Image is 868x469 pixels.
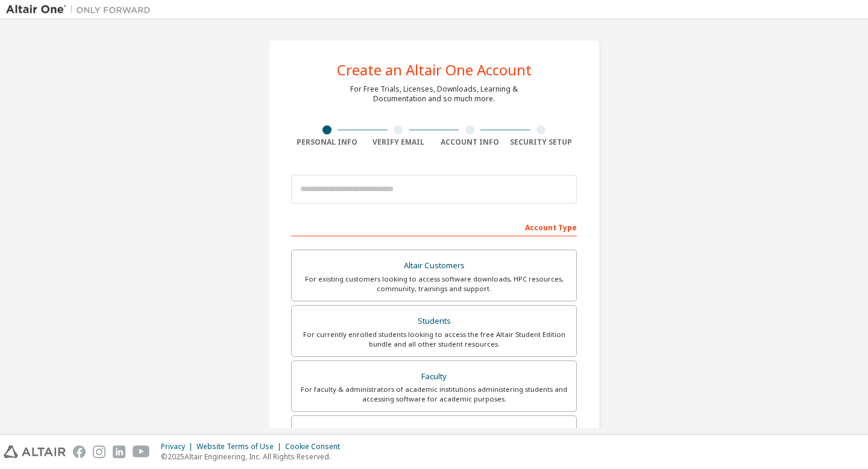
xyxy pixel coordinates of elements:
div: Altair Customers [299,257,569,274]
div: Students [299,313,569,330]
div: Account Info [434,137,506,147]
div: Cookie Consent [285,442,347,452]
div: For Free Trials, Licenses, Downloads, Learning & Documentation and so much more. [350,84,518,104]
div: For faculty & administrators of academic institutions administering students and accessing softwa... [299,385,569,404]
img: altair_logo.svg [4,445,66,458]
div: Create an Altair One Account [337,63,532,77]
div: Account Type [291,217,577,236]
div: For existing customers looking to access software downloads, HPC resources, community, trainings ... [299,274,569,294]
div: Personal Info [291,137,363,147]
img: facebook.svg [73,445,86,458]
img: youtube.svg [133,445,150,458]
div: Faculty [299,368,569,385]
div: Privacy [161,442,197,452]
div: Verify Email [363,137,435,147]
p: © 2025 Altair Engineering, Inc. All Rights Reserved. [161,452,347,462]
img: Altair One [6,4,157,16]
img: instagram.svg [93,445,105,458]
div: Security Setup [506,137,577,147]
img: linkedin.svg [113,445,125,458]
div: Website Terms of Use [197,442,285,452]
div: For currently enrolled students looking to access the free Altair Student Edition bundle and all ... [299,330,569,349]
div: Everyone else [299,423,569,440]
